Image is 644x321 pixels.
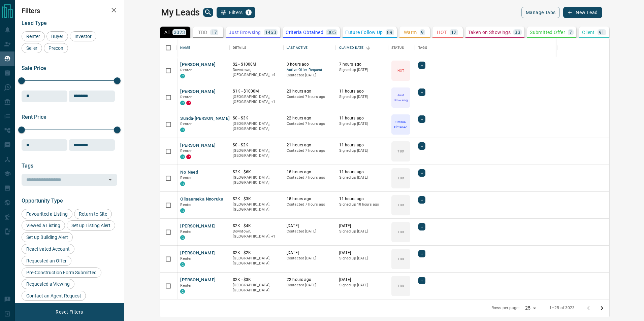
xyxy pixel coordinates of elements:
p: [DATE] [339,250,385,256]
button: Filters1 [217,7,255,18]
p: Criteria Obtained [392,119,410,130]
button: [PERSON_NAME] [180,142,216,149]
span: Renter [180,149,192,153]
p: 11 hours ago [339,169,385,175]
button: search button [203,8,213,17]
p: [GEOGRAPHIC_DATA], [GEOGRAPHIC_DATA] [233,202,280,212]
span: Renter [180,283,192,288]
p: Just Browsing [229,30,261,35]
div: Contact an Agent Request [22,291,86,301]
div: Renter [22,31,45,41]
span: Pre-Construction Form Submitted [24,270,99,275]
p: 11 hours ago [339,196,385,202]
div: Status [391,38,404,57]
div: condos.ca [180,181,185,186]
p: 305 [327,30,336,35]
button: New Lead [563,7,602,18]
span: Viewed a Listing [24,223,63,228]
div: Details [229,38,283,57]
span: Requested an Offer [24,258,69,263]
p: Taken on Showings [468,30,511,35]
p: [GEOGRAPHIC_DATA], [GEOGRAPHIC_DATA] [233,283,280,293]
span: Tags [22,163,33,169]
div: Set up Listing Alert [67,220,115,230]
span: 1 [246,10,251,15]
div: Details [233,38,246,57]
p: 22 hours ago [287,115,332,121]
p: 1463 [265,30,277,35]
div: Set up Building Alert [22,232,73,242]
span: + [421,116,423,122]
p: All [164,30,170,35]
div: Buyer [46,31,68,41]
span: Contact an Agent Request [24,293,84,298]
button: Reset Filters [51,306,87,318]
p: $2K - $6K [233,169,280,175]
div: + [418,250,425,257]
p: 7 [569,30,572,35]
span: Investor [72,34,94,39]
p: TBD [397,149,404,154]
p: Contacted 7 hours ago [287,175,332,180]
p: 33 [515,30,520,35]
div: property.ca [186,101,191,105]
p: Contacted 7 hours ago [287,121,332,127]
p: Just Browsing [392,93,410,103]
p: TBD [397,203,404,208]
p: [DATE] [287,250,332,256]
span: Sale Price [22,65,46,71]
div: condos.ca [180,128,185,132]
p: 18 hours ago [287,169,332,175]
p: TBD [397,283,404,288]
span: Renter [180,256,192,261]
p: TBD [397,256,404,261]
p: TBD [397,229,404,235]
h2: Filters [22,7,117,15]
div: Reactivated Account [22,244,74,254]
p: Signed up [DATE] [339,94,385,100]
div: condos.ca [180,101,185,105]
span: Renter [180,68,192,72]
div: condos.ca [180,74,185,78]
div: Name [177,38,229,57]
p: 17 [212,30,217,35]
div: + [418,223,425,230]
p: 1–25 of 3023 [549,305,575,311]
p: $2K - $3K [233,277,280,283]
p: TBD [198,30,207,35]
div: Name [180,38,190,57]
p: HOT [437,30,447,35]
span: Renter [24,34,42,39]
h1: My Leads [161,7,200,18]
p: $1K - $1000M [233,88,280,94]
p: Signed up [DATE] [339,256,385,261]
div: Seller [22,43,42,53]
div: condos.ca [180,289,185,294]
div: Claimed Date [339,38,364,57]
p: [GEOGRAPHIC_DATA], [GEOGRAPHIC_DATA] [233,175,280,185]
p: Client [582,30,594,35]
p: Rows per page: [491,305,520,311]
p: $2K - $3K [233,196,280,202]
p: Contacted 7 hours ago [287,94,332,100]
div: condos.ca [180,154,185,159]
span: + [421,143,423,149]
button: [PERSON_NAME] [180,88,216,95]
span: Renter [180,229,192,234]
p: $2K - $2K [233,250,280,256]
span: + [421,197,423,203]
p: [GEOGRAPHIC_DATA], [GEOGRAPHIC_DATA] [233,121,280,132]
p: Signed up [DATE] [339,121,385,127]
div: + [418,196,425,204]
p: 11 hours ago [339,115,385,121]
p: North York, East End, Midtown | Central, Toronto [233,67,280,78]
div: property.ca [186,154,191,159]
div: Claimed Date [336,38,388,57]
p: [GEOGRAPHIC_DATA], [GEOGRAPHIC_DATA] [233,148,280,158]
button: [PERSON_NAME] [180,223,216,229]
p: [GEOGRAPHIC_DATA], [GEOGRAPHIC_DATA] [233,256,280,266]
p: Warm [404,30,417,35]
div: Status [388,38,415,57]
div: Requested an Offer [22,256,71,266]
span: + [421,250,423,257]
